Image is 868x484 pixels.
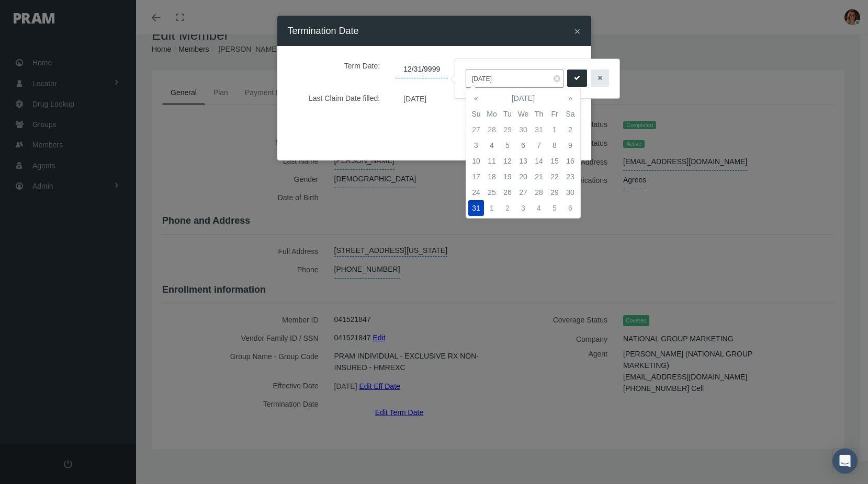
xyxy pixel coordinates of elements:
[500,106,515,122] th: Tu
[531,153,547,169] td: 14
[562,122,578,137] td: 2
[484,122,500,137] td: 28
[288,24,359,38] h4: Termination Date
[547,153,562,169] td: 15
[468,185,484,200] td: 24
[547,200,562,216] td: 5
[574,25,580,37] span: ×
[468,106,484,122] th: Su
[500,122,515,137] td: 29
[468,169,484,185] td: 17
[547,122,562,137] td: 1
[296,56,388,78] label: Term Date:
[396,61,448,78] span: 12/31/9999
[515,169,531,185] td: 20
[515,137,531,153] td: 6
[500,185,515,200] td: 26
[832,448,858,474] div: Open Intercom Messenger
[484,153,500,169] td: 11
[531,185,547,200] td: 28
[547,137,562,153] td: 8
[562,200,578,216] td: 6
[515,200,531,216] td: 3
[500,169,515,185] td: 19
[396,91,434,106] span: [DATE]
[562,137,578,153] td: 9
[515,153,531,169] td: 13
[468,153,484,169] td: 10
[296,89,388,107] label: Last Claim Date filled:
[547,169,562,185] td: 22
[562,169,578,185] td: 23
[484,185,500,200] td: 25
[531,200,547,216] td: 4
[531,106,547,122] th: Th
[500,137,515,153] td: 5
[484,106,500,122] th: Mo
[562,90,578,106] th: »
[484,137,500,153] td: 4
[500,200,515,216] td: 2
[531,137,547,153] td: 7
[547,185,562,200] td: 29
[574,26,580,37] button: Close
[562,185,578,200] td: 30
[468,122,484,137] td: 27
[500,153,515,169] td: 12
[515,185,531,200] td: 27
[468,90,484,106] th: «
[484,200,500,216] td: 1
[562,106,578,122] th: Sa
[547,106,562,122] th: Fr
[484,169,500,185] td: 18
[515,122,531,137] td: 30
[515,106,531,122] th: We
[562,153,578,169] td: 16
[531,169,547,185] td: 21
[484,90,562,106] th: [DATE]
[468,137,484,153] td: 3
[531,122,547,137] td: 31
[468,200,484,216] td: 31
